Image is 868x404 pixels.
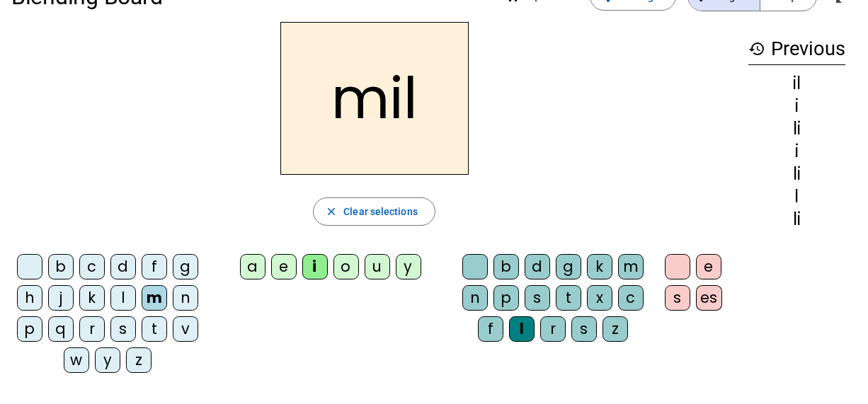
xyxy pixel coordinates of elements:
div: il [748,75,845,92]
div: d [525,254,550,279]
div: r [79,316,105,342]
div: li [748,211,845,228]
div: c [79,254,105,279]
div: x [587,285,612,311]
mat-icon: history [748,40,765,57]
div: a [240,254,265,279]
div: f [478,316,503,342]
div: s [110,316,136,342]
div: w [64,347,89,373]
div: r [540,316,566,342]
div: e [696,254,721,279]
div: g [173,254,198,279]
div: m [142,285,167,311]
div: j [48,285,74,311]
div: es [696,285,722,311]
div: y [95,347,120,373]
div: u [365,254,390,279]
mat-icon: close [325,205,338,218]
div: p [17,316,42,342]
div: v [173,316,198,342]
div: s [525,285,550,311]
div: z [603,316,628,342]
div: c [618,285,644,311]
div: b [48,254,74,279]
div: l [110,285,136,311]
div: y [396,254,421,279]
div: p [493,285,519,311]
div: k [587,254,612,279]
div: z [126,347,152,373]
div: e [271,254,297,279]
div: d [110,254,136,279]
div: n [173,285,198,311]
h2: mil [280,22,469,175]
div: l [748,188,845,205]
div: q [48,316,74,342]
div: b [493,254,519,279]
div: li [748,120,845,137]
div: i [302,254,328,279]
div: g [556,254,581,279]
div: t [142,316,167,342]
div: li [748,166,845,183]
div: f [142,254,167,279]
div: n [462,285,488,311]
div: h [17,285,42,311]
div: i [748,143,845,160]
h3: Previous [748,33,845,65]
div: l [509,316,535,342]
div: o [333,254,359,279]
div: s [571,316,597,342]
span: Clear selections [343,203,418,220]
div: s [665,285,690,311]
div: t [556,285,581,311]
div: i [748,98,845,115]
div: k [79,285,105,311]
button: Clear selections [313,197,435,226]
div: m [618,254,644,279]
